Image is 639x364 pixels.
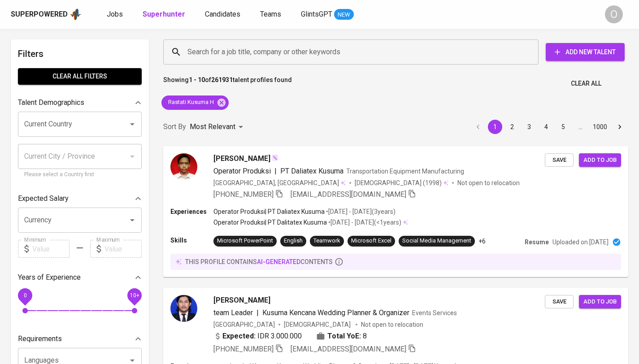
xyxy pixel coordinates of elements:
p: +6 [478,237,486,246]
div: (1998) [355,178,448,187]
a: Superpoweredapp logo [11,8,82,21]
h6: Filters [18,47,142,61]
p: • [DATE] - [DATE] ( <1 years ) [327,218,401,227]
span: [PERSON_NAME] [213,153,270,164]
img: 4c489317e1c943bd9f615c36e12cf1a0.jpg [170,295,197,322]
span: [PHONE_NUMBER] [213,190,274,199]
span: team Leader [213,308,253,317]
img: c014d460c24b23b64deaa3e602cadcc6.jpg [170,153,197,180]
p: Most Relevant [190,121,235,132]
div: Expected Salary [18,190,142,208]
div: Years of Experience [18,269,142,286]
span: Kusuma Kencana Wedding Planner & Organizer [262,308,409,317]
p: Requirements [18,334,62,344]
b: 261931 [211,76,233,83]
div: English [284,237,303,245]
button: Go to page 1000 [590,120,610,134]
p: Years of Experience [18,272,81,283]
span: Operator Produksi [213,167,271,175]
div: O [605,5,623,23]
button: Add New Talent [546,43,625,61]
button: Save [545,295,574,309]
span: Clear All filters [25,71,135,82]
p: Expected Salary [18,193,69,204]
span: AI-generated [257,258,300,265]
button: Add to job [579,153,621,167]
span: [DEMOGRAPHIC_DATA] [284,320,352,329]
img: app logo [70,8,82,21]
span: Save [549,297,569,307]
a: [PERSON_NAME]Operator Produksi|PT Daliatex KusumaTransportation Equipment Manufacturing[GEOGRAPHI... [163,146,628,277]
p: Resume [525,238,549,247]
div: Microsoft PowerPoint [217,237,273,245]
span: [EMAIL_ADDRESS][DOMAIN_NAME] [291,345,406,353]
span: Save [549,155,569,165]
span: PT Daliatex Kusuma [280,167,343,175]
span: | [274,166,277,177]
p: this profile contains contents [185,257,333,266]
span: Add to job [583,155,617,165]
p: Uploaded on [DATE] [552,238,609,247]
span: 10+ [130,292,139,299]
button: Clear All [567,75,605,92]
div: … [573,122,587,131]
p: Please select a Country first [24,170,135,179]
span: Transportation Equipment Manufacturing [346,168,464,175]
nav: pagination navigation [469,120,628,134]
div: Rastati Kusuma H [161,95,229,110]
span: [EMAIL_ADDRESS][DOMAIN_NAME] [291,190,406,199]
button: Go to page 3 [522,120,536,134]
a: Candidates [205,9,242,20]
button: Add to job [579,295,621,309]
div: Most Relevant [190,119,246,135]
span: GlintsGPT [301,10,332,18]
a: Jobs [107,9,125,20]
b: Expected: [222,331,256,342]
button: Go to page 5 [556,120,570,134]
div: Talent Demographics [18,94,142,112]
div: Requirements [18,330,142,348]
div: Teamwork [313,237,340,245]
span: | [256,308,259,318]
span: Candidates [205,10,240,18]
button: Save [545,153,574,167]
p: Sort By [163,121,186,132]
span: 8 [363,331,367,342]
span: [PERSON_NAME] [213,295,270,306]
p: • [DATE] - [DATE] ( 3 years ) [325,207,396,216]
input: Value [104,240,142,258]
span: [DEMOGRAPHIC_DATA] [355,178,423,187]
span: Jobs [107,10,123,18]
span: Add New Talent [553,47,617,58]
span: Clear All [571,78,601,89]
span: [PHONE_NUMBER] [213,345,274,353]
p: Not open to relocation [457,178,520,187]
img: magic_wand.svg [271,154,278,161]
span: Add to job [583,297,617,307]
button: Open [126,214,139,226]
p: Operator Produksi | PT Dalitatex Kusuma [213,218,327,227]
b: Total YoE: [327,331,361,342]
p: Operator Produksi | PT Daliatex Kusuma [213,207,325,216]
p: Not open to relocation [361,320,423,329]
span: Teams [260,10,281,18]
div: IDR 3.000.000 [213,331,302,342]
span: NEW [334,10,354,19]
button: Go to page 2 [505,120,519,134]
a: Superhunter [143,9,187,20]
p: Experiences [170,207,213,216]
p: Showing of talent profiles found [163,75,292,92]
div: [GEOGRAPHIC_DATA] [213,320,275,329]
span: 0 [23,292,26,299]
span: Events Services [412,309,457,316]
div: [GEOGRAPHIC_DATA], [GEOGRAPHIC_DATA] [213,178,346,187]
input: Value [32,240,70,258]
span: Rastati Kusuma H [161,98,219,107]
b: Superhunter [143,10,185,18]
button: page 1 [488,120,502,134]
b: 1 - 10 [189,76,205,83]
button: Open [126,118,139,130]
button: Go to next page [613,120,627,134]
button: Clear All filters [18,68,142,85]
div: Social Media Management [402,237,471,245]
